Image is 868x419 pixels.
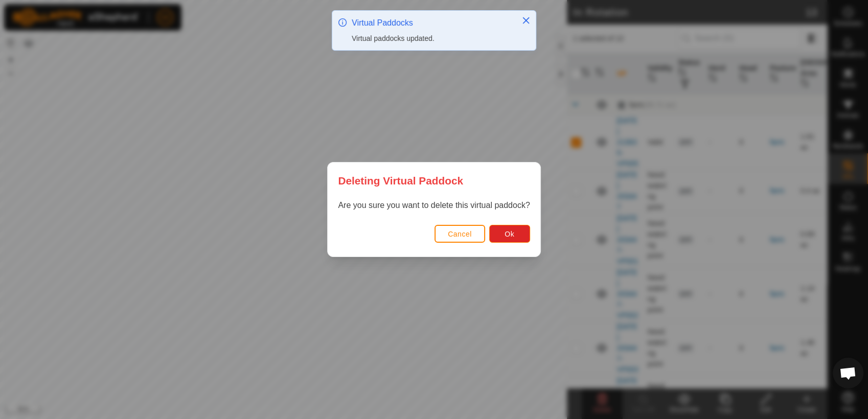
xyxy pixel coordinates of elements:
[338,199,530,212] p: Are you sure you want to delete this virtual paddock?
[505,230,514,238] span: Ok
[435,225,485,243] button: Cancel
[519,13,533,28] button: Close
[448,230,472,238] span: Cancel
[352,17,511,29] div: Virtual Paddocks
[489,225,530,243] button: Ok
[352,33,511,44] div: Virtual paddocks updated.
[338,173,463,189] span: Deleting Virtual Paddock
[833,358,863,388] div: Open chat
